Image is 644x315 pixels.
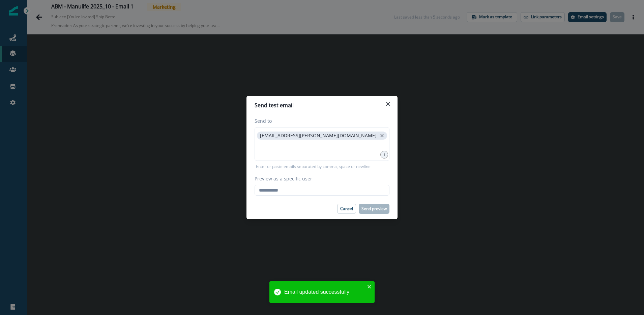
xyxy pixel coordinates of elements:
p: Enter or paste emails separated by comma, space or newline [255,164,372,170]
p: Send preview [361,206,387,211]
p: Send test email [255,101,294,109]
p: [EMAIL_ADDRESS][PERSON_NAME][DOMAIN_NAME] [260,133,377,139]
button: Cancel [337,204,356,214]
p: Cancel [340,206,353,211]
button: close [379,132,385,139]
label: Send to [255,117,385,124]
button: Close [383,98,393,109]
label: Preview as a specific user [255,175,385,182]
button: Send preview [359,204,389,214]
div: Email updated successfully [284,288,365,296]
button: close [367,284,372,289]
div: 1 [380,151,388,159]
